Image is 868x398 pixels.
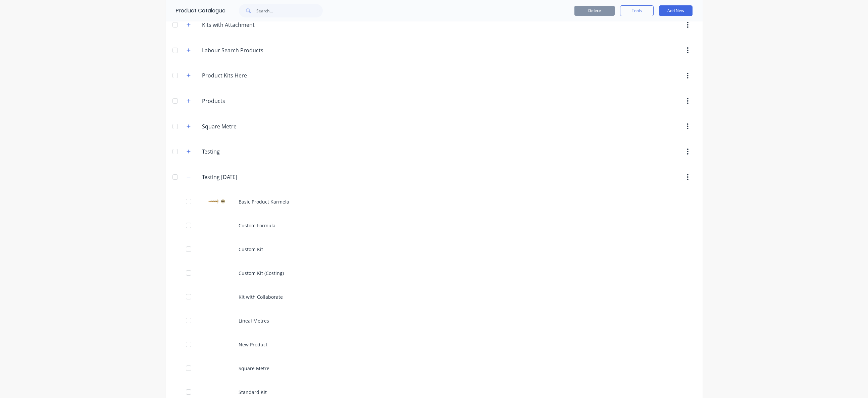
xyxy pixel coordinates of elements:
div: Lineal Metres [166,309,703,333]
input: Search... [256,4,323,17]
div: Square Metre [166,356,703,380]
input: Enter category name [202,173,282,181]
input: Enter category name [202,97,282,105]
button: Tools [620,5,654,16]
div: Basic Product KarmelaBasic Product Karmela [166,190,703,214]
div: New Product [166,333,703,356]
div: Custom Kit [166,237,703,261]
div: Kit with Collaborate [166,285,703,309]
input: Enter category name [202,148,282,156]
div: Custom Formula [166,214,703,237]
input: Enter category name [202,122,282,130]
input: Enter category name [202,71,282,79]
input: Enter category name [202,46,282,54]
input: Enter category name [202,21,282,29]
button: Add New [659,5,693,16]
button: Delete [574,6,615,16]
div: Custom Kit (Costing) [166,261,703,285]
